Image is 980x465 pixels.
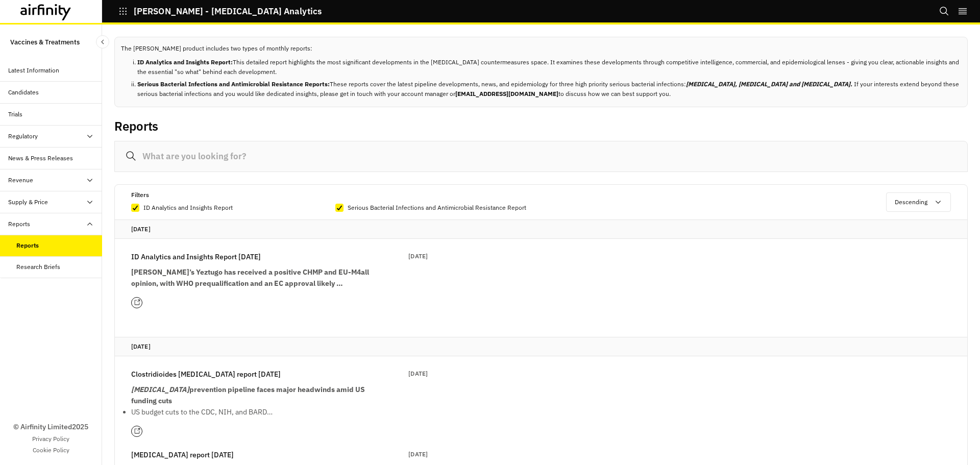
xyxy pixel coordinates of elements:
div: Reports [16,241,39,250]
p: Vaccines & Treatments [10,33,80,52]
b: [EMAIL_ADDRESS][DOMAIN_NAME] [455,90,558,97]
p: [DATE] [131,341,951,352]
div: Research Briefs [16,262,60,272]
div: Trials [8,110,22,119]
em: [MEDICAL_DATA] [131,385,189,394]
div: News & Press Releases [8,154,73,163]
li: This detailed report highlights the most significant developments in the [MEDICAL_DATA] counterme... [137,57,961,77]
div: Latest Information [8,66,59,75]
div: Reports [8,219,30,229]
button: [PERSON_NAME] - [MEDICAL_DATA] Analytics [118,3,322,20]
button: Descending [886,192,951,212]
p: [MEDICAL_DATA] report [DATE] [131,449,234,460]
li: These reports cover the latest pipeline developments, news, and epidemiology for three high prior... [137,79,961,99]
b: Serious Bacterial Infections and Antimicrobial Resistance Reports: [137,80,330,88]
p: US budget cuts to the CDC, NIH, and BARD… [131,406,376,418]
p: [DATE] [408,449,428,459]
input: What are you looking for? [114,141,968,172]
div: Supply & Price [8,198,48,207]
b: [MEDICAL_DATA], [MEDICAL_DATA] and [MEDICAL_DATA]. [686,80,852,88]
strong: [PERSON_NAME]’s Yeztugo has received a positive CHMP and EU-M4all opinion, with WHO prequalificat... [131,267,369,288]
div: Revenue [8,176,33,185]
p: [PERSON_NAME] - [MEDICAL_DATA] Analytics [134,7,322,16]
div: Candidates [8,88,39,97]
p: [DATE] [408,251,428,261]
p: Clostridioides [MEDICAL_DATA] report [DATE] [131,369,281,380]
p: Filters [131,189,149,201]
p: [DATE] [408,369,428,379]
button: Search [939,3,949,20]
p: [DATE] [131,224,951,234]
button: Close Sidebar [96,35,109,48]
p: © Airfinity Limited 2025 [13,422,88,432]
div: The [PERSON_NAME] product includes two types of monthly reports: [114,37,968,107]
p: ID Analytics and Insights Report [DATE] [131,251,261,262]
a: Privacy Policy [32,434,69,444]
h2: Reports [114,119,158,134]
div: Regulatory [8,132,38,141]
a: Cookie Policy [33,446,69,455]
p: ID Analytics and Insights Report [143,203,233,213]
p: Serious Bacterial Infections and Antimicrobial Resistance Report [348,203,526,213]
b: ID Analytics and Insights Report: [137,58,233,66]
strong: prevention pipeline faces major headwinds amid US funding cuts [131,385,365,405]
